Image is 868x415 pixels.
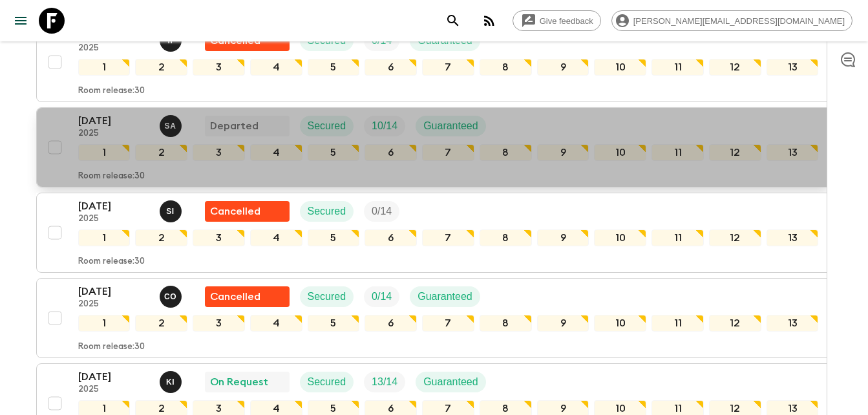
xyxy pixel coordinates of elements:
[651,59,704,76] div: 11
[308,315,360,332] div: 5
[422,59,474,76] div: 7
[78,59,131,76] div: 1
[767,59,819,76] div: 13
[709,144,761,161] div: 12
[480,315,532,332] div: 8
[364,286,399,307] div: Trip Fill
[210,118,259,134] p: Departed
[594,315,646,332] div: 10
[651,229,704,246] div: 11
[210,204,260,219] p: Cancelled
[422,229,474,246] div: 7
[300,201,354,222] div: Secured
[594,144,646,161] div: 10
[767,144,819,161] div: 13
[300,286,354,307] div: Secured
[372,289,392,304] p: 0 / 14
[166,206,175,217] p: S I
[205,201,290,222] div: Flash Pack cancellation
[78,385,149,395] p: 2025
[36,22,832,102] button: [DATE]2025Ismail IngriouiFlash Pack cancellationSecuredTrip FillGuaranteed12345678910111213Room r...
[423,118,478,134] p: Guaranteed
[308,289,346,304] p: Secured
[164,292,176,302] p: C O
[308,374,346,390] p: Secured
[611,10,852,31] div: [PERSON_NAME][EMAIL_ADDRESS][DOMAIN_NAME]
[135,59,187,76] div: 2
[513,10,601,31] a: Give feedback
[300,372,354,392] div: Secured
[78,144,131,161] div: 1
[160,204,184,215] span: Said Isouktan
[537,315,589,332] div: 9
[709,229,761,246] div: 12
[440,8,466,34] button: search adventures
[365,59,417,76] div: 6
[594,229,646,246] div: 10
[626,16,852,26] span: [PERSON_NAME][EMAIL_ADDRESS][DOMAIN_NAME]
[78,299,149,310] p: 2025
[160,34,184,44] span: Ismail Ingrioui
[193,229,245,246] div: 3
[160,375,184,385] span: Khaled Ingrioui
[78,315,131,332] div: 1
[8,8,34,34] button: menu
[78,113,149,129] p: [DATE]
[308,204,346,219] p: Secured
[78,86,145,96] p: Room release: 30
[709,59,761,76] div: 12
[78,284,149,299] p: [DATE]
[205,286,290,307] div: Flash Pack cancellation
[210,289,260,304] p: Cancelled
[250,315,302,332] div: 4
[300,116,354,136] div: Secured
[767,315,819,332] div: 13
[78,198,149,214] p: [DATE]
[423,374,478,390] p: Guaranteed
[78,43,149,54] p: 2025
[78,369,149,385] p: [DATE]
[78,129,149,139] p: 2025
[135,229,187,246] div: 2
[250,229,302,246] div: 4
[422,315,474,332] div: 7
[193,59,245,76] div: 3
[78,171,145,182] p: Room release: 30
[480,144,532,161] div: 8
[160,200,184,222] button: SI
[365,229,417,246] div: 6
[651,144,704,161] div: 11
[193,315,245,332] div: 3
[594,59,646,76] div: 10
[767,229,819,246] div: 13
[372,374,397,390] p: 13 / 14
[365,315,417,332] div: 6
[160,290,184,300] span: Chama Ouammi
[308,229,360,246] div: 5
[372,118,397,134] p: 10 / 14
[250,59,302,76] div: 4
[365,144,417,161] div: 6
[135,315,187,332] div: 2
[422,144,474,161] div: 7
[537,229,589,246] div: 9
[537,144,589,161] div: 9
[78,214,149,224] p: 2025
[36,193,832,273] button: [DATE]2025Said IsouktanFlash Pack cancellationSecuredTrip Fill12345678910111213Room release:30
[160,286,184,308] button: CO
[418,289,472,304] p: Guaranteed
[135,144,187,161] div: 2
[36,278,832,358] button: [DATE]2025Chama OuammiFlash Pack cancellationSecuredTrip FillGuaranteed12345678910111213Room rele...
[78,229,131,246] div: 1
[308,118,346,134] p: Secured
[78,342,145,352] p: Room release: 30
[480,59,532,76] div: 8
[210,374,268,390] p: On Request
[537,59,589,76] div: 9
[250,144,302,161] div: 4
[193,144,245,161] div: 3
[651,315,704,332] div: 11
[372,204,392,219] p: 0 / 14
[364,116,405,136] div: Trip Fill
[308,59,360,76] div: 5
